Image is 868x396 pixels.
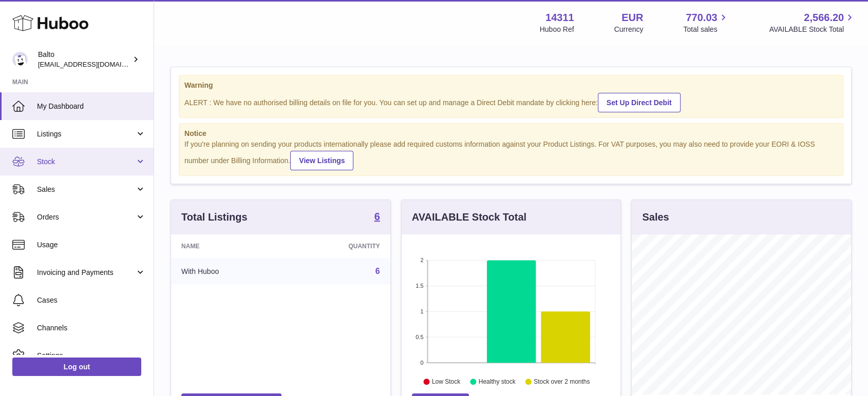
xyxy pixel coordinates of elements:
[621,11,643,25] strong: EUR
[769,11,856,34] a: 2,566.20 AVAILABLE Stock Total
[545,11,574,25] strong: 14311
[412,210,526,224] h3: AVAILABLE Stock Total
[290,151,353,170] a: View Listings
[683,25,729,34] span: Total sales
[416,334,423,340] text: 0.5
[686,11,717,25] span: 770.03
[37,102,146,111] span: My Dashboard
[642,210,669,224] h3: Sales
[534,379,590,386] text: Stock over 2 months
[37,240,146,250] span: Usage
[37,129,135,139] span: Listings
[184,140,838,170] div: If you're planning on sending your products internationally please add required customs informati...
[598,93,681,112] a: Set Up Direct Debit
[12,52,28,67] img: ops@balto.fr
[37,295,146,305] span: Cases
[420,257,423,263] text: 2
[420,360,423,366] text: 0
[287,234,390,258] th: Quantity
[614,25,644,34] div: Currency
[804,11,844,25] span: 2,566.20
[37,323,146,333] span: Channels
[374,211,380,224] a: 6
[171,258,287,285] td: With Huboo
[479,379,516,386] text: Healthy stock
[184,81,838,90] strong: Warning
[12,358,141,376] a: Log out
[432,379,461,386] text: Low Stock
[769,25,856,34] span: AVAILABLE Stock Total
[38,50,130,69] div: Balto
[184,129,838,138] strong: Notice
[683,11,729,34] a: 770.03 Total sales
[38,60,151,68] span: [EMAIL_ADDRESS][DOMAIN_NAME]
[375,267,380,275] a: 6
[37,157,135,167] span: Stock
[374,211,380,222] strong: 6
[37,212,135,222] span: Orders
[416,283,423,289] text: 1.5
[37,351,146,361] span: Settings
[37,185,135,194] span: Sales
[37,268,135,278] span: Invoicing and Payments
[420,308,423,314] text: 1
[171,234,287,258] th: Name
[181,210,248,224] h3: Total Listings
[184,91,838,112] div: ALERT : We have no authorised billing details on file for you. You can set up and manage a Direct...
[540,25,574,34] div: Huboo Ref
